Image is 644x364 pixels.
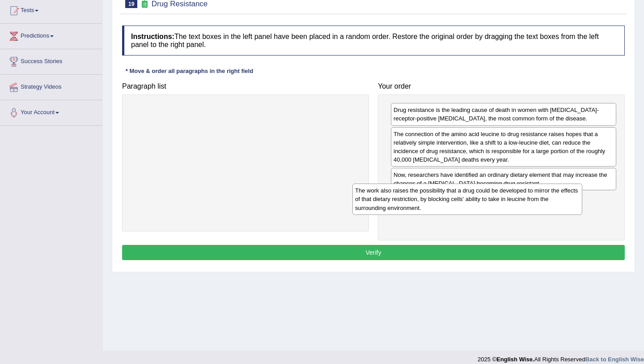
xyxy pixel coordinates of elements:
a: Your Account [0,100,102,123]
div: Now, researchers have identified an ordinary dietary element that may increase the chances of a [... [391,168,616,190]
h4: Paragraph list [122,82,369,90]
a: Success Stories [0,49,102,72]
h4: Your order [378,82,625,90]
h4: The text boxes in the left panel have been placed in a random order. Restore the original order b... [122,26,625,56]
b: Instructions: [131,33,174,40]
strong: English Wise. [496,356,534,363]
a: Back to English Wise [585,356,644,363]
a: Predictions [0,24,102,46]
div: Drug resistance is the leading cause of death in women with [MEDICAL_DATA]-receptor-positive [MED... [391,103,616,125]
button: Verify [122,245,625,260]
div: The work also raises the possibility that a drug could be developed to mirror the effects of that... [352,184,582,214]
a: Strategy Videos [0,75,102,97]
div: 2025 © All Rights Reserved [478,351,644,364]
div: * Move & order all paragraphs in the right field [122,67,257,75]
div: The connection of the amino acid leucine to drug resistance raises hopes that a relatively simple... [391,127,616,167]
